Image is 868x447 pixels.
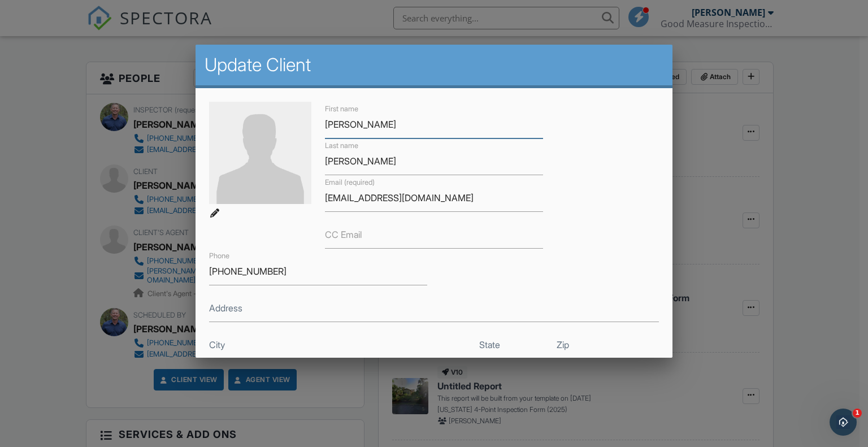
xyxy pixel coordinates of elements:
label: CC Email [325,228,362,241]
img: default-user-f0147aede5fd5fa78ca7ade42f37bd4542148d508eef1c3d3ea960f66861d68b.jpg [209,102,311,204]
label: Address [209,302,242,314]
label: State [479,338,500,351]
label: City [209,338,225,351]
label: Last name [325,141,358,151]
label: Email (required) [325,177,375,188]
iframe: Intercom live chat [830,409,857,436]
span: 1 [853,409,862,418]
h2: Update Client [205,54,664,76]
label: Zip [557,338,569,351]
label: Phone [209,251,229,261]
label: First name [325,104,358,114]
